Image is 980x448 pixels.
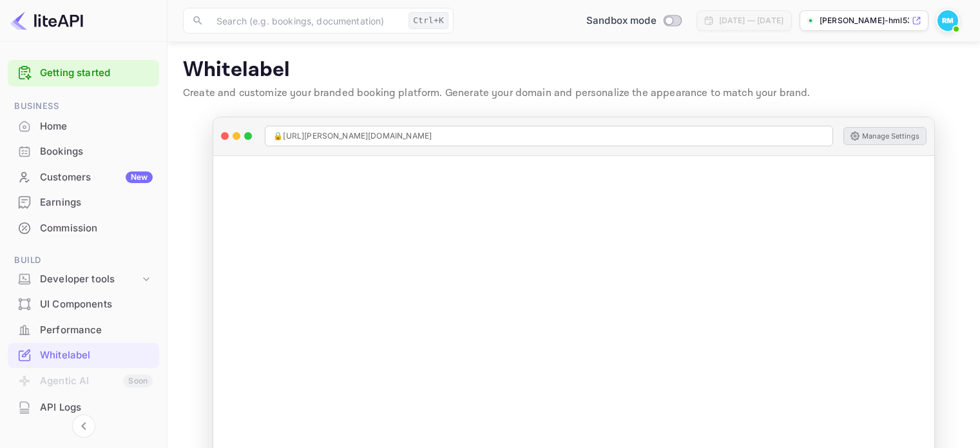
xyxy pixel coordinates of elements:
div: Commission [8,216,159,241]
a: Commission [8,216,159,240]
span: Sandbox mode [586,14,657,28]
a: Earnings [8,190,159,214]
span: 🔒 [URL][PERSON_NAME][DOMAIN_NAME] [273,130,432,142]
div: Home [40,119,153,134]
span: Business [8,99,159,113]
a: CustomersNew [8,165,159,189]
div: CustomersNew [8,165,159,190]
img: LiteAPI logo [10,10,83,31]
div: Whitelabel [8,343,159,368]
div: Switch to Production mode [581,14,686,28]
div: [DATE] — [DATE] [719,15,783,26]
div: UI Components [8,292,159,317]
div: Home [8,114,159,139]
button: Collapse navigation [72,414,95,438]
div: Bookings [8,139,159,164]
div: UI Components [40,297,153,312]
div: Whitelabel [40,348,153,363]
p: Create and customize your branded booking platform. Generate your domain and personalize the appe... [183,86,965,101]
div: New [126,171,153,183]
a: UI Components [8,292,159,316]
div: Ctrl+K [408,12,448,29]
a: Performance [8,318,159,342]
div: API Logs [40,400,153,415]
button: Manage Settings [843,127,927,145]
div: Earnings [8,190,159,215]
p: [PERSON_NAME]-hml53.n... [820,15,909,26]
a: Bookings [8,139,159,163]
a: Home [8,114,159,138]
div: Developer tools [8,268,159,291]
a: Getting started [40,66,153,81]
div: API Logs [8,395,159,420]
div: Developer tools [40,272,140,287]
img: Ritisha Mathur [937,10,958,31]
div: Commission [40,221,153,236]
input: Search (e.g. bookings, documentation) [209,8,403,34]
a: Whitelabel [8,343,159,367]
div: Earnings [40,195,153,210]
div: Performance [40,323,153,338]
p: Whitelabel [183,57,965,83]
span: Build [8,253,159,268]
a: API Logs [8,395,159,419]
div: Bookings [40,144,153,159]
div: Performance [8,318,159,343]
div: Customers [40,170,153,185]
div: Getting started [8,60,159,86]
